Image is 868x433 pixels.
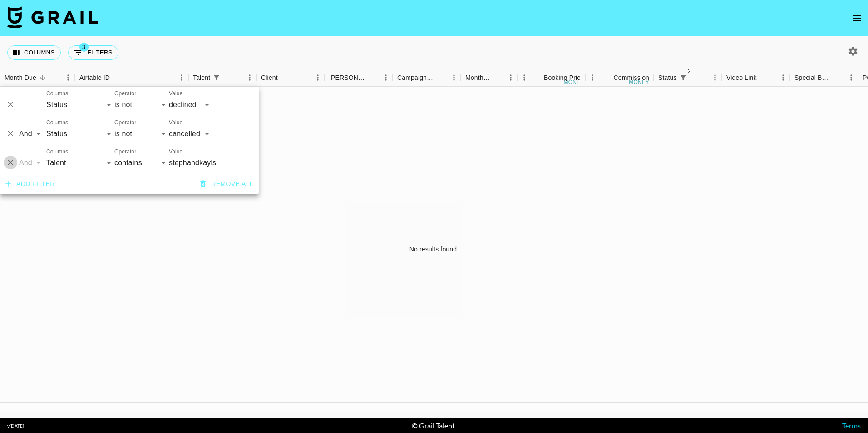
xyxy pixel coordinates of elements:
[46,90,68,98] label: Columns
[685,67,694,76] span: 2
[169,90,182,98] label: Value
[278,71,291,84] button: Sort
[379,71,393,84] button: Menu
[412,421,455,430] div: © Grail Talent
[848,9,866,27] button: open drawer
[36,71,49,84] button: Sort
[776,71,790,84] button: Menu
[722,69,790,87] div: Video Link
[708,71,722,84] button: Menu
[465,69,491,87] div: Month Due
[491,71,504,84] button: Sort
[7,6,98,28] img: Grail Talent
[393,69,461,87] div: Campaign (Type)
[726,69,757,87] div: Video Link
[531,71,544,84] button: Sort
[690,71,702,84] button: Sort
[325,69,393,87] div: Booker
[794,69,832,87] div: Special Booking Type
[842,421,861,430] a: Terms
[329,69,366,87] div: [PERSON_NAME]
[223,71,236,84] button: Sort
[844,71,858,84] button: Menu
[114,148,136,156] label: Operator
[110,71,123,84] button: Sort
[193,69,210,87] div: Talent
[4,98,17,111] button: Delete
[79,43,89,52] span: 3
[518,71,531,84] button: Menu
[19,127,44,141] select: Logic operator
[7,45,61,60] button: Select columns
[586,71,599,84] button: Menu
[434,71,447,84] button: Sort
[68,45,118,60] button: Show filters
[4,156,17,169] button: Delete
[75,69,188,87] div: Airtable ID
[197,176,257,192] button: Remove all
[169,148,182,156] label: Value
[79,69,110,87] div: Airtable ID
[4,127,17,140] button: Delete
[757,71,769,84] button: Sort
[46,148,68,156] label: Columns
[5,69,36,87] div: Month Due
[169,119,182,127] label: Value
[7,423,24,429] div: v [DATE]
[677,71,690,84] button: Show filters
[504,71,518,84] button: Menu
[629,79,649,85] div: money
[210,71,223,84] div: 1 active filter
[188,69,256,87] div: Talent
[311,71,325,84] button: Menu
[832,71,844,84] button: Sort
[564,79,584,85] div: money
[654,69,722,87] div: Status
[169,156,255,170] input: Filter value
[210,71,223,84] button: Show filters
[366,71,379,84] button: Sort
[601,71,613,84] button: Sort
[46,119,68,127] label: Columns
[461,69,518,87] div: Month Due
[790,69,858,87] div: Special Booking Type
[2,176,59,192] button: Add filter
[397,69,434,87] div: Campaign (Type)
[544,69,584,87] div: Booking Price
[114,90,136,98] label: Operator
[447,71,461,84] button: Menu
[19,156,44,170] select: Logic operator
[175,71,188,84] button: Menu
[261,69,278,87] div: Client
[243,71,256,84] button: Menu
[256,69,325,87] div: Client
[61,71,75,84] button: Menu
[613,69,649,87] div: Commission
[658,69,677,87] div: Status
[114,119,136,127] label: Operator
[677,71,690,84] div: 2 active filters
